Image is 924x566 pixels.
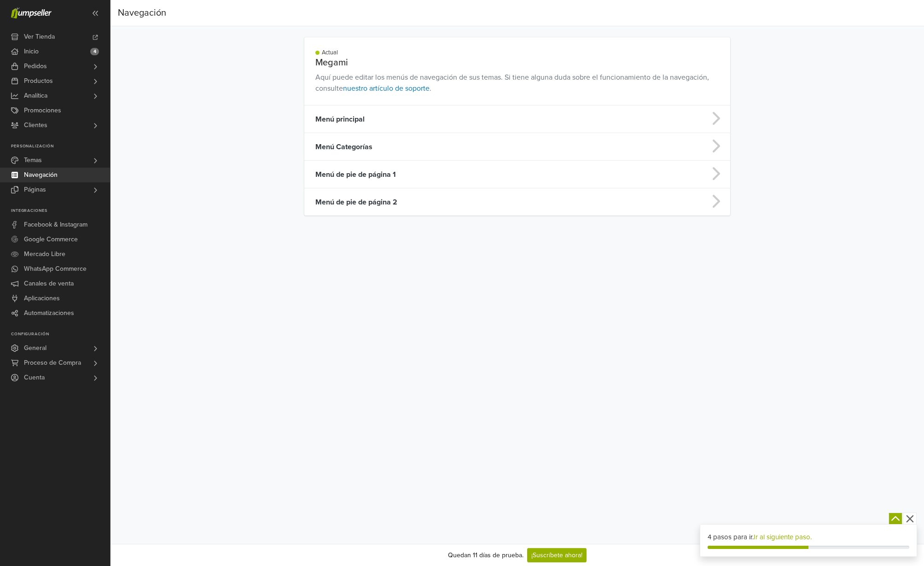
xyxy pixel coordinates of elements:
[24,44,39,59] span: Inicio
[527,548,587,562] a: ¡Suscríbete ahora!
[118,4,166,22] div: Navegación
[304,105,636,133] td: Menú principal
[24,29,55,44] span: Ver Tienda
[24,306,74,321] span: Automatizaciones
[24,103,61,118] span: Promociones
[24,217,87,232] span: Facebook & Instagram
[24,232,78,247] span: Google Commerce
[24,291,60,306] span: Aplicaciones
[24,168,58,182] span: Navegación
[90,48,99,55] span: 4
[448,550,523,560] div: Quedan 11 días de prueba.
[754,533,812,541] a: Ir al siguiente paso.
[24,118,47,133] span: Clientes
[24,370,45,385] span: Cuenta
[24,59,47,74] span: Pedidos
[24,182,46,197] span: Páginas
[24,276,74,291] span: Canales de venta
[315,57,719,68] h5: Megami
[304,188,636,216] td: Menú de pie de página 2
[24,153,42,168] span: Temas
[24,74,53,88] span: Productos
[24,88,47,103] span: Analítica
[322,48,338,57] small: Actual
[24,356,81,370] span: Proceso de Compra
[708,532,909,543] div: 4 pasos para ir.
[304,133,636,161] td: Menú Categorías
[343,84,430,93] a: nuestro artículo de soporte
[315,72,719,94] p: Aquí puede editar los menús de navegación de sus temas. Si tiene alguna duda sobre el funcionamie...
[24,341,46,356] span: General
[24,262,87,276] span: WhatsApp Commerce
[11,144,110,149] p: Personalización
[11,208,110,214] p: Integraciones
[304,161,636,188] td: Menú de pie de página 1
[24,247,65,262] span: Mercado Libre
[11,332,110,337] p: Configuración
